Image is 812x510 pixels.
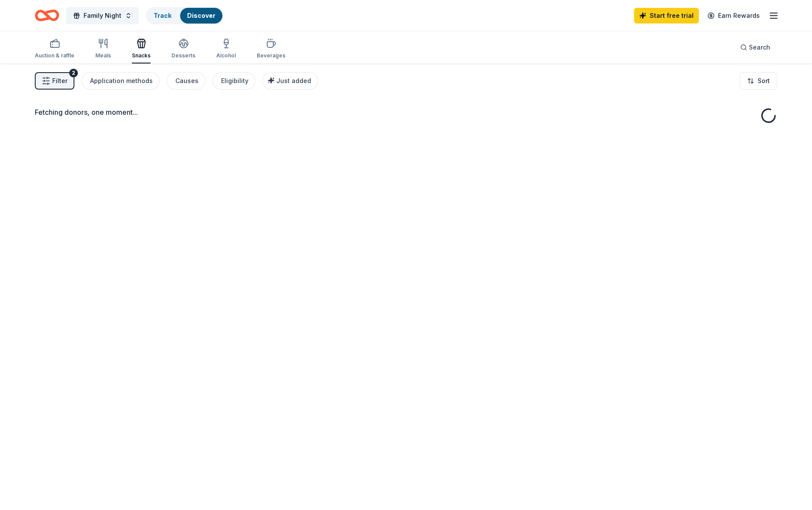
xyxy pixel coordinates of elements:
div: 2 [69,69,78,77]
button: Just added [262,72,318,90]
div: Causes [175,76,198,86]
a: Start free trial [634,8,699,23]
div: Auction & raffle [35,52,74,59]
button: Causes [167,72,205,90]
div: Alcohol [216,52,236,59]
button: Beverages [257,35,285,63]
div: Snacks [132,52,151,59]
span: Just added [276,77,311,84]
a: Track [154,12,171,19]
div: Desserts [171,52,195,59]
button: TrackDiscover [146,7,223,24]
button: Desserts [171,35,195,63]
button: Snacks [132,35,151,63]
span: Family Night [84,10,121,21]
div: Meals [95,52,111,59]
button: Application methods [81,72,160,90]
div: Beverages [257,52,285,59]
button: Auction & raffle [35,35,74,63]
button: Family Night [66,7,139,24]
div: Eligibility [221,76,248,86]
span: Search [749,42,770,53]
button: Meals [95,35,111,63]
div: Application methods [90,76,153,86]
span: Filter [52,76,67,86]
button: Eligibility [212,72,255,90]
button: Filter2 [35,72,74,90]
a: Home [35,5,59,26]
span: Sort [758,76,770,86]
button: Search [733,39,777,56]
a: Discover [187,12,215,19]
div: Fetching donors, one moment... [35,107,777,117]
button: Sort [740,72,777,90]
button: Alcohol [216,35,236,63]
a: Earn Rewards [702,8,765,23]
